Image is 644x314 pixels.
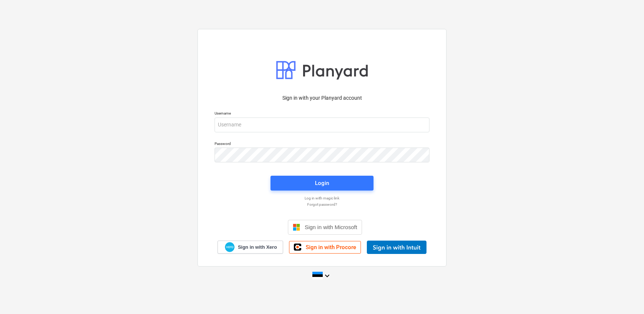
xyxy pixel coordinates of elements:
a: Sign in with Xero [218,241,283,254]
span: Sign in with Microsoft [305,224,357,230]
input: Username [215,118,429,132]
img: Xero logo [225,242,235,252]
p: Username [215,111,429,117]
p: Password [215,141,429,148]
a: Log in with magic link [211,196,433,201]
span: Sign in with Xero [238,244,277,251]
button: Login [270,176,374,191]
a: Forgot password? [211,202,433,207]
img: Microsoft logo [293,224,300,231]
i: keyboard_arrow_down [323,271,332,280]
div: Login [315,178,329,188]
a: Sign in with Procore [289,241,361,254]
span: Sign in with Procore [306,244,356,251]
p: Sign in with your Planyard account [215,94,429,102]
